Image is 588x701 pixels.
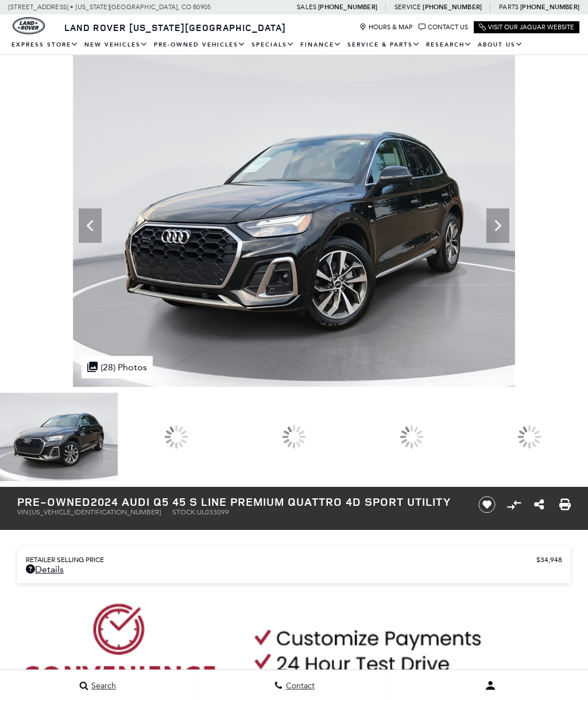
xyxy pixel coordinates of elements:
div: (28) Photos [82,356,153,378]
span: UL033099 [197,508,229,516]
a: Pre-Owned Vehicles [151,35,249,55]
a: Service & Parts [345,35,423,55]
span: $34,948 [536,556,562,564]
a: About Us [475,35,526,55]
a: Retailer Selling Price $34,948 [26,556,562,564]
span: [US_VEHICLE_IDENTIFICATION_NUMBER] [30,508,161,516]
a: Land Rover [US_STATE][GEOGRAPHIC_DATA] [57,21,293,34]
a: Print this Pre-Owned 2024 Audi Q5 45 S line Premium quattro 4D Sport Utility [559,498,571,512]
button: user-profile-menu [392,671,588,700]
button: Save vehicle [474,495,500,514]
a: Contact Us [419,24,468,31]
a: [PHONE_NUMBER] [423,3,482,11]
button: Compare vehicle [505,496,523,513]
span: Land Rover [US_STATE][GEOGRAPHIC_DATA] [64,21,286,34]
a: Specials [249,35,297,55]
span: Retailer Selling Price [26,556,536,564]
img: Used 2024 Brilliant Black Audi 45 S line Premium image 1 [73,55,516,387]
a: Finance [297,35,345,55]
span: VIN: [17,508,30,516]
a: land-rover [13,17,45,34]
span: Search [88,681,116,691]
span: Contact [283,681,315,691]
strong: Pre-Owned [17,494,91,509]
a: Share this Pre-Owned 2024 Audi Q5 45 S line Premium quattro 4D Sport Utility [534,498,544,512]
a: [STREET_ADDRESS] • [US_STATE][GEOGRAPHIC_DATA], CO 80905 [9,3,211,11]
a: Visit Our Jaguar Website [479,24,574,31]
nav: Main Navigation [9,35,579,55]
a: [PHONE_NUMBER] [318,3,377,11]
span: Stock: [172,508,197,516]
h1: 2024 Audi Q5 45 S line Premium quattro 4D Sport Utility [17,495,462,508]
a: Hours & Map [359,24,413,31]
a: [PHONE_NUMBER] [520,3,579,11]
a: New Vehicles [82,35,151,55]
img: Land Rover [13,17,45,34]
a: Research [423,35,475,55]
a: EXPRESS STORE [9,35,82,55]
a: Details [26,564,562,575]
